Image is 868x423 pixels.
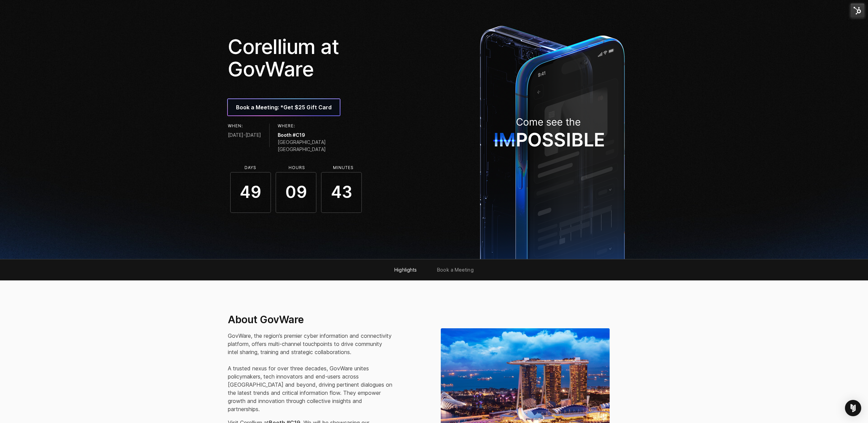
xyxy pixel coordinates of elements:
[228,131,261,139] span: [DATE]-[DATE]
[236,103,332,111] span: Book a Meeting: *Get $25 Gift Card
[228,124,261,128] h6: When:
[230,165,271,170] li: Days
[276,172,316,213] span: 09
[278,124,326,128] h6: Where:
[437,267,473,273] a: Book a Meeting
[228,99,340,115] a: Book a Meeting: *Get $25 Gift Card
[278,139,326,153] span: [GEOGRAPHIC_DATA] [GEOGRAPHIC_DATA]
[850,3,865,18] img: HubSpot Tools Menu Toggle
[321,172,362,213] span: 43
[228,332,394,413] p: GovWare, the region’s premier cyber information and connectivity platform, offers multi-channel t...
[476,22,628,259] img: ImpossibleDevice_1x-1
[230,172,271,213] span: 49
[228,35,429,80] h1: Corellium at GovWare
[394,267,417,273] a: Highlights
[228,313,394,326] h3: About GovWare
[323,165,363,170] li: Minutes
[845,400,861,416] div: Open Intercom Messenger
[276,165,317,170] li: Hours
[278,131,326,139] span: Booth #C19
